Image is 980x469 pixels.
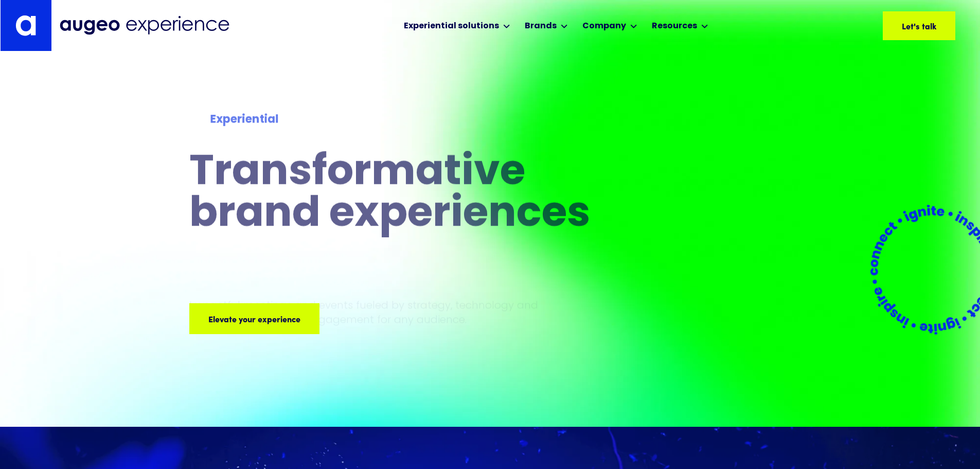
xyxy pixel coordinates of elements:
h1: Transformative brand experiences [189,153,634,236]
div: Experiential solutions [404,20,499,32]
div: Experiential [210,112,613,129]
div: Resources [652,20,697,32]
img: Augeo Experience business unit full logo in midnight blue. [60,16,229,35]
img: Augeo's "a" monogram decorative logo in white. [15,15,36,36]
div: Company [582,20,626,32]
div: Brands [525,20,557,32]
p: Impactful meetings and events fueled by strategy, technology and data insights to ignite engageme... [189,298,543,327]
a: Let's talk [883,11,955,40]
a: Elevate your experience [189,303,319,334]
